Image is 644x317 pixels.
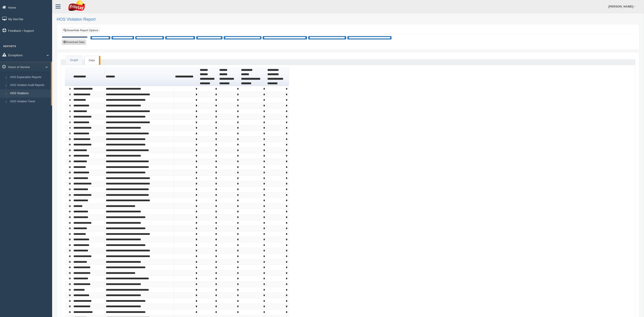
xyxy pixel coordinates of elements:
[8,98,51,106] a: HOS Violation Trend
[199,67,218,86] th: Sort column
[105,67,174,86] th: Sort column
[218,67,240,86] th: Sort column
[174,67,199,86] th: Sort column
[266,67,289,86] th: Sort column
[72,67,105,86] th: Sort column
[85,56,99,65] a: Data
[8,73,51,81] a: HOS Explanation Reports
[8,81,51,89] a: HOS Violation Audit Reports
[240,67,266,86] th: Sort column
[57,17,639,22] h2: HOS Violation Report
[8,89,51,98] a: HOS Violations
[62,40,86,45] button: Download Data
[62,28,100,33] a: Show/Hide Report Options
[66,56,82,65] a: Graph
